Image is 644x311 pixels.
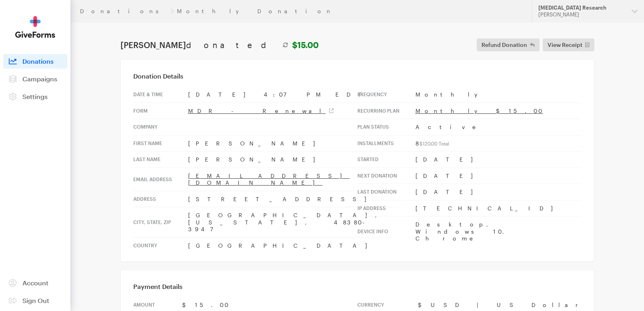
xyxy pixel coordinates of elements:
td: [GEOGRAPHIC_DATA] [188,237,393,253]
th: Next donation [357,168,415,184]
th: Device info [357,216,415,246]
th: IP address [357,200,415,216]
a: Donations [3,54,67,69]
th: Started [357,151,415,168]
td: [STREET_ADDRESS] [188,191,393,207]
button: Refund Donation [477,38,540,51]
th: Country [133,237,188,253]
td: [PERSON_NAME] [188,151,393,168]
td: [DATE] [415,184,582,200]
a: Campaigns [3,72,67,86]
td: Desktop, Windows 10, Chrome [415,216,582,246]
span: donated [186,40,279,50]
td: [GEOGRAPHIC_DATA], [US_STATE], 48380-3947 [188,207,393,238]
th: Address [133,191,188,207]
div: [MEDICAL_DATA] Research [538,4,625,11]
th: Last donation [357,184,415,200]
span: View Receipt [548,40,582,50]
th: Last Name [133,151,188,168]
span: Settings [22,93,48,100]
th: Frequency [357,87,415,103]
span: Account [22,279,48,287]
h3: Payment Details [133,283,582,291]
td: [DATE] [415,151,582,168]
span: Sign Out [22,297,49,304]
sub: $120.00 Total [419,141,449,146]
span: Campaigns [22,75,57,83]
th: Recurring Plan [357,103,415,119]
th: Company [133,119,188,135]
td: Monthly [415,87,582,103]
td: [PERSON_NAME] [188,135,393,151]
img: GiveForms [15,16,55,38]
td: [DATE] [415,168,582,184]
th: Form [133,103,188,119]
td: Active [415,119,582,135]
th: Plan Status [357,119,415,135]
h3: Donation Details [133,72,582,80]
a: Monthly $15.00 [415,107,543,114]
a: Sign Out [3,293,67,308]
th: Installments [357,135,415,151]
th: First Name [133,135,188,151]
a: Settings [3,89,67,104]
h1: [PERSON_NAME] [120,40,319,50]
a: Donations [80,8,167,14]
td: 8 [415,135,582,151]
th: Date & time [133,87,188,103]
th: City, state, zip [133,207,188,238]
td: [DATE] 4:07 PM EDT [188,87,393,103]
a: [EMAIL_ADDRESS][DOMAIN_NAME] [188,172,350,186]
strong: $15.00 [292,40,319,50]
span: Refund Donation [481,40,527,50]
a: View Receipt [543,38,594,51]
td: [TECHNICAL_ID] [415,200,582,216]
a: MDR - Renewal [188,107,334,114]
div: [PERSON_NAME] [538,11,625,18]
th: Email address [133,168,188,191]
a: Account [3,276,67,290]
span: Donations [22,57,54,65]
